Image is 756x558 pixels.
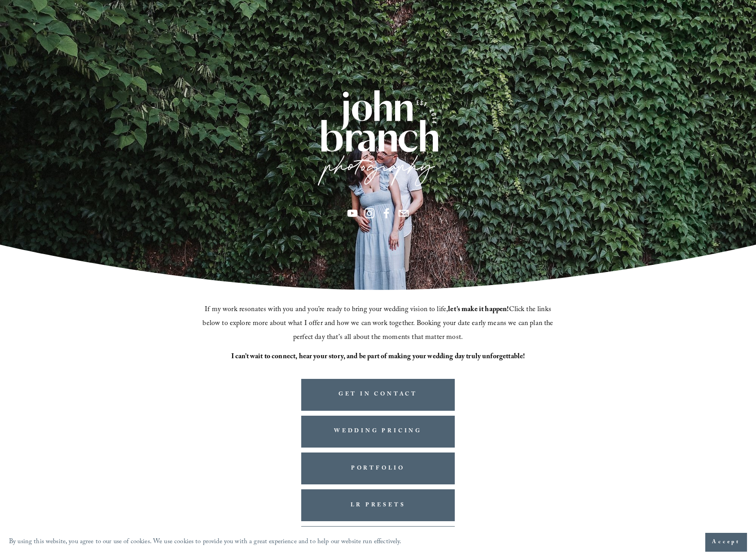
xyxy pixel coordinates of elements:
[712,538,740,547] span: Accept
[231,351,525,363] strong: I can’t wait to connect, hear your story, and be part of making your wedding day truly unforgetta...
[301,453,455,484] a: PORTFOLIO
[381,208,392,219] a: Facebook
[398,208,409,219] a: info@jbivphotography.com
[705,533,747,552] button: Accept
[9,536,402,549] p: By using this website, you agree to our use of cookies. We use cookies to provide you with a grea...
[347,208,358,219] a: YouTube
[364,208,375,219] a: Instagram
[301,416,455,448] a: WEDDING PRICING
[202,304,555,344] span: If my work resonates with you and you’re ready to bring your wedding vision to life, Click the li...
[448,304,509,316] strong: let’s make it happen!
[301,379,455,411] a: GET IN CONTACT
[301,489,455,521] a: LR PRESETS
